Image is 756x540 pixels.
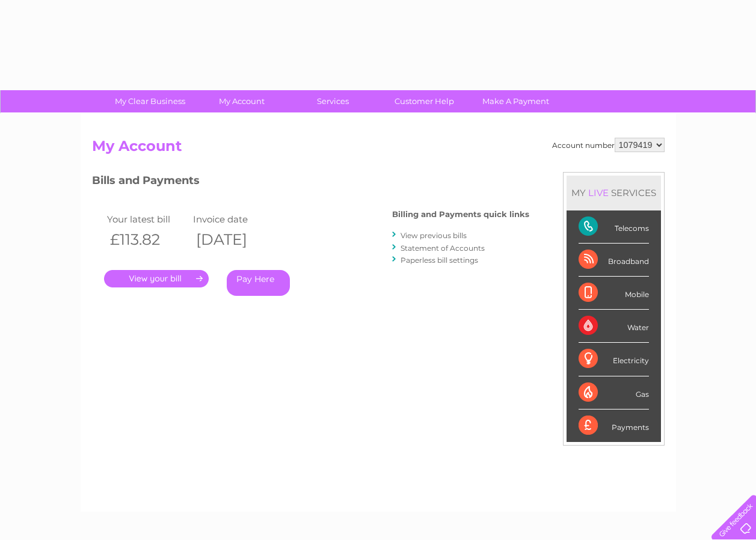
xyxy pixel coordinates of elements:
[375,90,474,112] a: Customer Help
[192,90,291,112] a: My Account
[190,227,277,252] th: [DATE]
[579,210,649,244] div: Telecoms
[92,138,665,161] h2: My Account
[283,90,383,112] a: Services
[190,211,277,227] td: Invoice date
[227,270,290,296] a: Pay Here
[466,90,565,112] a: Make A Payment
[401,244,485,253] a: Statement of Accounts
[567,176,661,210] div: MY SERVICES
[579,410,649,442] div: Payments
[579,277,649,310] div: Mobile
[104,227,191,252] th: £113.82
[104,270,209,287] a: .
[579,343,649,376] div: Electricity
[552,138,665,152] div: Account number
[579,376,649,410] div: Gas
[401,256,478,265] a: Paperless bill settings
[100,90,200,112] a: My Clear Business
[92,172,529,193] h3: Bills and Payments
[104,211,191,227] td: Your latest bill
[401,231,467,240] a: View previous bills
[392,210,529,219] h4: Billing and Payments quick links
[579,310,649,343] div: Water
[586,187,611,198] div: LIVE
[579,244,649,277] div: Broadband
